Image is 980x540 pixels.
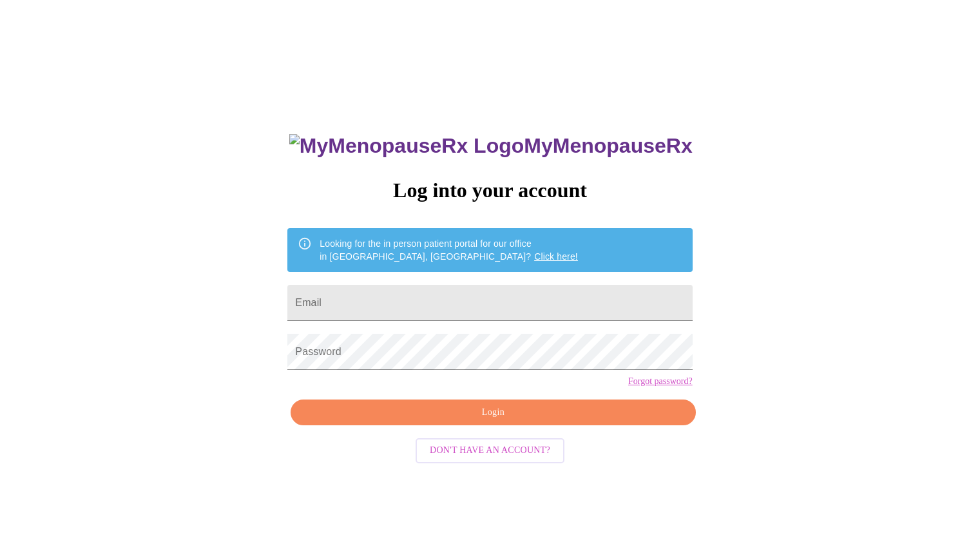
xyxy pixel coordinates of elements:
h3: Log into your account [287,178,692,202]
a: Don't have an account? [412,444,568,455]
span: Don't have an account? [430,443,550,459]
button: Login [291,400,695,426]
span: Login [305,405,680,421]
a: Forgot password? [628,376,693,387]
a: Click here! [534,251,578,262]
button: Don't have an account? [416,438,564,463]
h3: MyMenopauseRx [289,134,693,158]
div: Looking for the in person patient portal for our office in [GEOGRAPHIC_DATA], [GEOGRAPHIC_DATA]? [320,232,578,268]
img: MyMenopauseRx Logo [289,134,524,158]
